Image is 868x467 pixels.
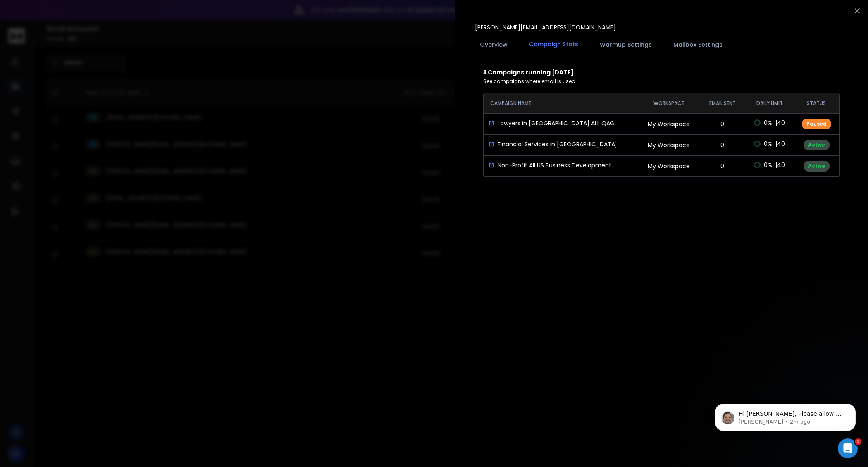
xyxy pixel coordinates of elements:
[638,134,699,155] td: My Workspace
[838,438,858,458] iframe: Intercom live chat
[475,23,616,31] p: [PERSON_NAME][EMAIL_ADDRESS][DOMAIN_NAME]
[484,114,616,132] td: Lawyers in [GEOGRAPHIC_DATA] ALL QAG
[746,114,794,132] td: | 40
[802,119,831,129] div: Paused
[483,78,840,85] p: See campaigns where email is used
[764,161,772,169] span: 0 %
[699,134,746,155] td: 0
[699,113,746,134] td: 0
[764,140,772,148] span: 0 %
[804,140,830,150] div: Active
[804,161,830,172] div: Active
[668,36,727,54] button: Mailbox Settings
[699,93,746,113] th: EMAIL SENT
[638,155,699,176] td: My Workspace
[638,93,699,113] th: Workspace
[746,93,794,113] th: DAILY LIMIT
[855,438,861,445] span: 1
[746,135,794,153] td: | 40
[484,135,616,153] td: Financial Services in [GEOGRAPHIC_DATA] 11-200 Verified Only
[483,68,840,76] p: Campaigns running [DATE]
[524,35,583,54] button: Campaign Stats
[746,156,794,174] td: | 40
[703,386,868,445] iframe: Intercom notifications message
[475,36,513,54] button: Overview
[794,93,839,113] th: STATUS
[483,68,488,76] b: 3
[484,93,638,113] th: CAMPAIGN NAME
[484,156,616,174] td: Non-Profit All US Business Development
[638,113,699,134] td: My Workspace
[764,119,772,127] span: 0 %
[699,155,746,176] td: 0
[595,36,657,54] button: Warmup Settings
